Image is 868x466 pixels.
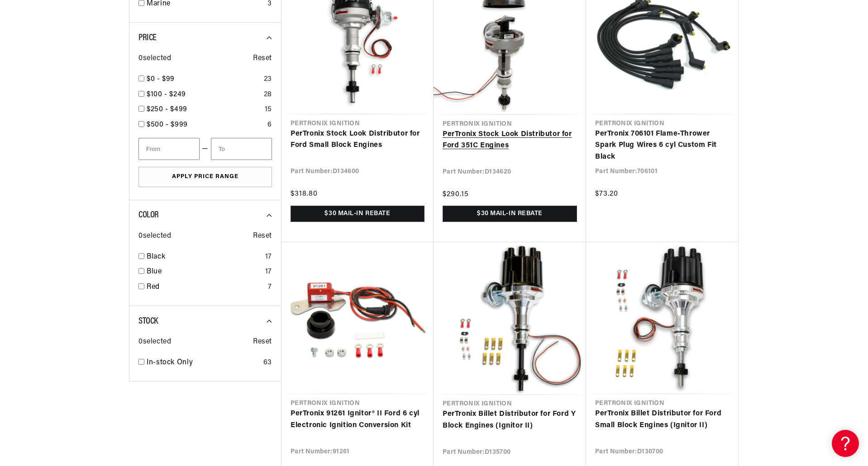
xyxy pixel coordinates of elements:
a: PerTronix Stock Look Distributor for Ford 351C Engines [443,129,577,152]
span: $100 - $249 [147,91,186,98]
span: Color [138,211,159,220]
span: Stock [138,317,158,326]
span: $250 - $499 [147,106,187,113]
a: Black [147,251,262,263]
span: 0 selected [138,53,171,65]
div: 17 [265,266,272,278]
span: Reset [253,336,272,348]
span: Reset [253,53,272,65]
span: 0 selected [138,336,171,348]
div: 28 [264,89,272,101]
a: In-stock Only [147,357,260,369]
div: 7 [268,282,272,293]
a: PerTronix Billet Distributor for Ford Small Block Engines (Ignitor II) [595,408,729,431]
a: PerTronix 706101 Flame-Thrower Spark Plug Wires 6 cyl Custom Fit Black [595,128,729,163]
span: 0 selected [138,231,171,242]
div: 17 [265,251,272,263]
div: 63 [263,357,272,369]
span: Reset [253,231,272,242]
input: From [138,138,200,160]
input: To [211,138,272,160]
a: PerTronix 91261 Ignitor® II Ford 6 cyl Electronic Ignition Conversion Kit [291,408,424,431]
span: $0 - $99 [147,75,175,83]
span: $500 - $999 [147,121,188,128]
div: 6 [267,119,272,131]
a: PerTronix Billet Distributor for Ford Y Block Engines (Ignitor II) [443,409,577,432]
a: PerTronix Stock Look Distributor for Ford Small Block Engines [291,128,424,151]
div: 15 [265,104,272,116]
a: Blue [147,266,262,278]
span: Price [138,33,157,42]
button: Apply Price Range [138,167,272,187]
div: 23 [264,74,272,85]
a: Red [147,282,264,293]
span: — [202,143,209,155]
